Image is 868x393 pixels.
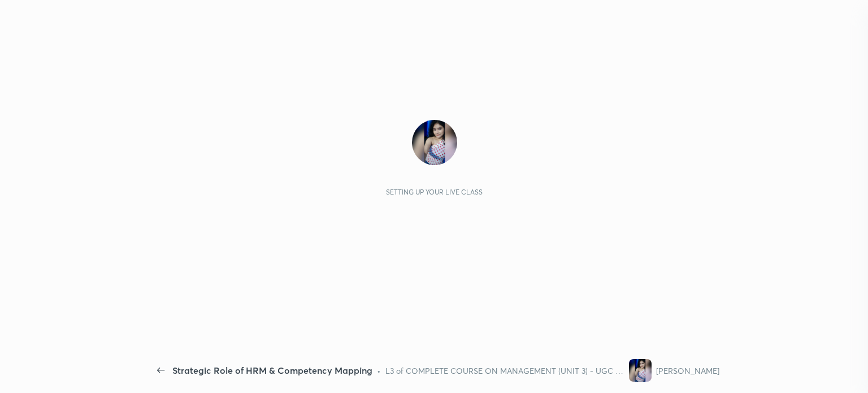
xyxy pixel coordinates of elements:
div: Setting up your live class [386,188,483,196]
img: b4263d946f1245789809af6d760ec954.jpg [412,120,457,165]
div: • [377,365,381,377]
div: L3 of COMPLETE COURSE ON MANAGEMENT (UNIT 3) - UGC NET [DATE] [385,365,624,377]
div: [PERSON_NAME] [656,365,719,377]
img: b4263d946f1245789809af6d760ec954.jpg [629,359,652,382]
div: Strategic Role of HRM & Competency Mapping [172,364,372,377]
